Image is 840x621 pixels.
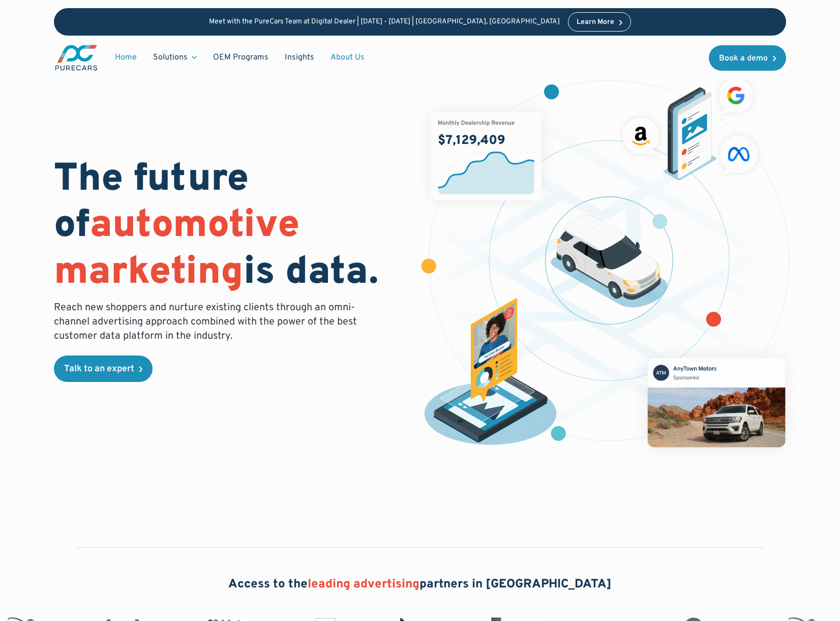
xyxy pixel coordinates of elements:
[322,48,373,67] a: About Us
[145,48,205,67] div: Solutions
[54,44,99,72] img: purecars logo
[153,52,188,63] div: Solutions
[54,157,408,297] h1: The future of is data.
[205,48,277,67] a: OEM Programs
[64,365,134,374] div: Talk to an expert
[228,576,612,594] h2: Access to the partners in [GEOGRAPHIC_DATA]
[107,48,145,67] a: Home
[54,202,299,297] span: automotive marketing
[568,12,631,32] a: Learn More
[209,18,560,26] p: Meet with the PureCars Team at Digital Dealer | [DATE] - [DATE] | [GEOGRAPHIC_DATA], [GEOGRAPHIC_...
[628,339,804,466] img: mockup of facebook post
[551,215,668,308] img: illustration of a vehicle
[617,73,763,181] img: ads on social media and advertising partners
[577,19,614,26] div: Learn More
[719,54,768,63] div: Book a demo
[308,577,419,592] span: leading advertising
[431,112,542,200] img: chart showing monthly dealership revenue of $7m
[709,45,786,71] a: Book a demo
[414,298,566,450] img: persona of a buyer
[54,44,99,72] a: main
[277,48,322,67] a: Insights
[54,356,153,382] a: Talk to an expert
[54,301,363,343] p: Reach new shoppers and nurture existing clients through an omni-channel advertising approach comb...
